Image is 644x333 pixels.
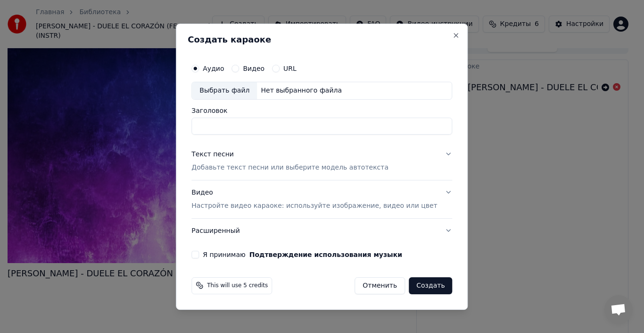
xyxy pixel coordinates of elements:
label: URL [283,65,297,72]
button: Расширенный [191,218,452,243]
label: Видео [243,65,264,72]
div: Текст песни [191,150,234,159]
label: Заголовок [191,107,452,114]
button: Я принимаю [249,251,402,257]
button: Создать [409,277,452,294]
span: This will use 5 credits [207,282,268,289]
div: Нет выбранного файла [257,86,346,95]
button: Текст песниДобавьте текст песни или выберите модель автотекста [191,142,452,180]
p: Добавьте текст песни или выберите модель автотекста [191,163,388,172]
label: Аудио [203,65,224,72]
label: Я принимаю [203,251,402,257]
button: ВидеоНастройте видео караоке: используйте изображение, видео или цвет [191,180,452,218]
div: Видео [191,188,437,211]
h2: Создать караоке [188,35,456,44]
button: Отменить [355,277,405,294]
p: Настройте видео караоке: используйте изображение, видео или цвет [191,201,437,210]
div: Выбрать файл [192,82,257,99]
